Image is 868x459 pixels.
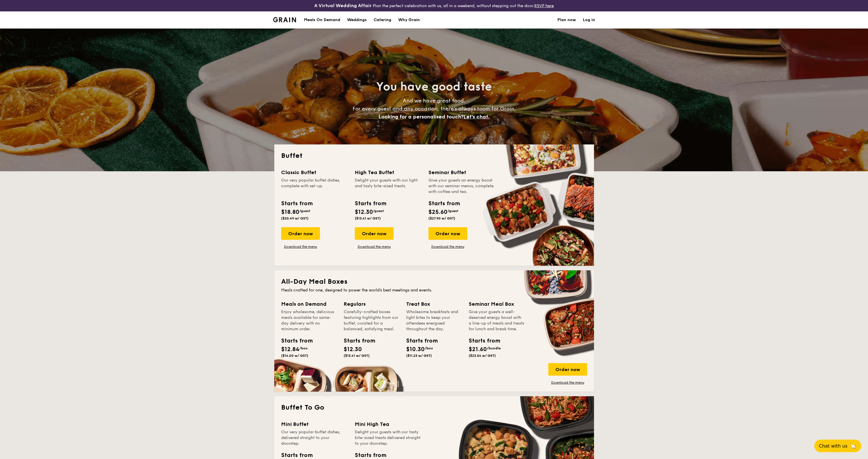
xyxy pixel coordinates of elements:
a: Download the menu [428,244,467,249]
a: Log in [583,11,595,29]
div: Order now [428,227,467,240]
div: Carefully-crafted boxes featuring highlights from our buffet, curated for a balanced, satisfying ... [344,309,399,332]
a: Logotype [273,17,296,22]
div: Starts from [281,337,307,345]
div: Give your guests an energy boost with our seminar menus, complete with coffee and tea. [428,178,495,195]
span: /box [425,346,433,350]
span: $25.60 [428,209,448,216]
h1: Catering [374,11,391,29]
span: ($11.23 w/ GST) [406,354,432,358]
a: Catering [370,11,395,29]
a: RSVP here [534,3,554,8]
a: Meals On Demand [301,11,344,29]
div: Regulars [344,300,399,308]
span: Chat with us [819,443,847,449]
div: Our very popular buffet dishes, delivered straight to your doorstep. [281,429,348,446]
span: /guest [373,209,384,213]
div: Classic Buffet [281,168,348,176]
div: Starts from [344,337,369,345]
span: Let's chat. [464,114,490,120]
span: You have good taste [376,80,492,94]
div: Order now [355,227,394,240]
div: Weddings [347,11,367,29]
div: Seminar Meal Box [469,300,524,308]
span: $12.30 [344,346,362,353]
span: ($13.41 w/ GST) [344,354,370,358]
span: Looking for a personalised touch? [378,114,464,120]
a: Download the menu [281,244,320,249]
div: Enjoy wholesome, delicious meals available for same-day delivery with no minimum order. [281,309,337,332]
span: /bundle [487,346,501,350]
div: Starts from [406,337,432,345]
a: Plan now [557,11,576,29]
span: $12.84 [281,346,299,353]
div: Mini High Tea [355,420,422,428]
span: ($20.49 w/ GST) [281,216,309,220]
div: Mini Buffet [281,420,348,428]
div: Delight your guests with our light and tasty bite-sized treats. [355,178,422,195]
div: Order now [281,227,320,240]
div: Starts from [355,199,386,208]
div: High Tea Buffet [355,168,422,176]
span: /guest [299,209,310,213]
span: $21.60 [469,346,487,353]
span: 🦙 [850,443,857,449]
span: ($14.00 w/ GST) [281,354,308,358]
div: Seminar Buffet [428,168,495,176]
img: Grain [273,17,296,22]
span: ($13.41 w/ GST) [355,216,381,220]
div: Treat Box [406,300,462,308]
div: Give your guests a well-deserved energy boost with a line-up of meals and treats for lunch and br... [469,309,524,332]
div: Meals crafted for one, designed to power the world's best meetings and events. [281,287,587,293]
div: Our very popular buffet dishes, complete with set-up. [281,178,348,195]
a: Download the menu [355,244,394,249]
div: Starts from [428,199,460,208]
button: Chat with us🦙 [814,440,861,452]
div: Starts from [281,199,312,208]
div: Why Grain [398,11,420,29]
a: Why Grain [395,11,423,29]
a: Weddings [344,11,370,29]
h2: All-Day Meal Boxes [281,277,587,286]
span: And we have great food. For every guest and any occasion, there’s always room for Grain. [353,98,516,120]
span: $10.30 [406,346,425,353]
span: /guest [448,209,458,213]
h2: Buffet [281,151,587,160]
h4: A Virtual Wedding Affair [314,2,372,9]
div: Order now [548,363,587,376]
div: Wholesome breakfasts and light bites to keep your attendees energised throughout the day. [406,309,462,332]
div: Starts from [469,337,494,345]
div: Plan the perfect celebration with us, all in a weekend, without stepping out the door. [270,2,599,9]
span: ($23.54 w/ GST) [469,354,496,358]
span: ($27.90 w/ GST) [428,216,455,220]
h2: Buffet To Go [281,403,587,412]
a: Download the menu [548,380,587,385]
span: $18.80 [281,209,299,216]
div: Meals On Demand [304,11,340,29]
div: Meals on Demand [281,300,337,308]
div: Delight your guests with our tasty bite-sized treats delivered straight to your doorstep. [355,429,422,446]
span: $12.30 [355,209,373,216]
span: /box [299,346,308,350]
